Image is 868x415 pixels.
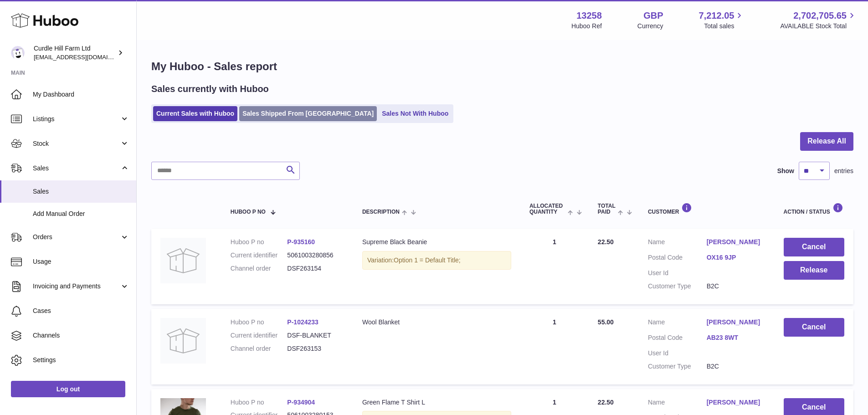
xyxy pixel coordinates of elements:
[239,106,377,121] a: Sales Shipped From [GEOGRAPHIC_DATA]
[231,331,288,340] dt: Current identifier
[231,209,266,215] span: Huboo P no
[11,381,125,397] a: Log out
[379,106,452,121] a: Sales Not With Huboo
[707,318,765,327] a: [PERSON_NAME]
[287,264,344,273] dd: DSF263154
[520,309,589,384] td: 1
[33,164,120,173] span: Sales
[780,10,857,31] a: 2,702,705.65 AVAILABLE Stock Total
[231,344,288,353] dt: Channel order
[648,269,707,277] dt: User Id
[362,209,400,215] span: Description
[160,238,206,283] img: no-photo.jpg
[33,356,129,364] span: Settings
[598,238,614,246] span: 22.50
[33,210,129,218] span: Add Manual Order
[648,349,707,358] dt: User Id
[707,398,765,407] a: [PERSON_NAME]
[33,307,129,315] span: Cases
[648,318,707,329] dt: Name
[529,203,565,215] span: ALLOCATED Quantity
[287,318,318,326] a: P-1024233
[834,167,853,175] span: entries
[362,398,511,407] div: Green Flame T Shirt L
[707,253,765,262] a: OX16 9JP
[33,115,120,123] span: Listings
[33,233,120,241] span: Orders
[231,251,288,260] dt: Current identifier
[800,132,853,151] button: Release All
[231,238,288,246] dt: Huboo P no
[598,203,616,215] span: Total paid
[707,333,765,342] a: AB23 8WT
[637,22,663,31] div: Currency
[571,22,602,31] div: Huboo Ref
[33,187,129,196] span: Sales
[33,139,120,148] span: Stock
[394,256,461,264] span: Option 1 = Default Title;
[231,398,288,407] dt: Huboo P no
[784,261,844,280] button: Release
[520,229,589,304] td: 1
[784,318,844,337] button: Cancel
[780,22,857,31] span: AVAILABLE Stock Total
[648,238,707,249] dt: Name
[231,264,288,273] dt: Channel order
[160,318,206,364] img: no-photo.jpg
[793,10,847,22] span: 2,702,705.65
[151,83,269,95] h2: Sales currently with Huboo
[33,282,120,291] span: Invoicing and Payments
[648,333,707,344] dt: Postal Code
[648,253,707,264] dt: Postal Code
[648,282,707,291] dt: Customer Type
[33,90,129,99] span: My Dashboard
[784,203,844,215] div: Action / Status
[287,238,315,246] a: P-935160
[287,331,344,340] dd: DSF-BLANKET
[784,238,844,256] button: Cancel
[598,399,614,406] span: 22.50
[699,10,745,31] a: 7,212.05 Total sales
[648,203,765,215] div: Customer
[598,318,614,326] span: 55.00
[643,10,663,22] strong: GBP
[362,251,511,270] div: Variation:
[153,106,237,121] a: Current Sales with Huboo
[707,238,765,246] a: [PERSON_NAME]
[648,362,707,371] dt: Customer Type
[151,59,853,74] h1: My Huboo - Sales report
[34,44,116,61] div: Curdle Hill Farm Ltd
[648,398,707,409] dt: Name
[576,10,602,22] strong: 13258
[707,362,765,371] dd: B2C
[11,46,25,60] img: internalAdmin-13258@internal.huboo.com
[33,331,129,340] span: Channels
[287,399,315,406] a: P-934904
[287,344,344,353] dd: DSF263153
[704,22,745,31] span: Total sales
[362,238,511,246] div: Supreme Black Beanie
[699,10,734,22] span: 7,212.05
[33,257,129,266] span: Usage
[777,167,794,175] label: Show
[287,251,344,260] dd: 5061003280856
[231,318,288,327] dt: Huboo P no
[362,318,511,327] div: Wool Blanket
[707,282,765,291] dd: B2C
[34,53,134,61] span: [EMAIL_ADDRESS][DOMAIN_NAME]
